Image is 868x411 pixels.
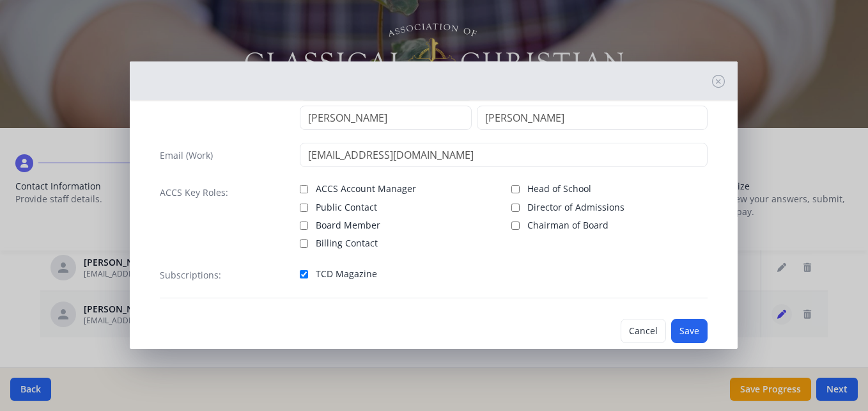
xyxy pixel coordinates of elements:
input: Public Contact [300,204,308,212]
label: Subscriptions: [160,269,221,282]
input: Last Name [477,106,708,130]
span: Public Contact [316,201,377,214]
input: Director of Admissions [511,204,520,212]
input: contact@site.com [300,143,707,167]
button: Save [671,319,708,343]
input: First Name [300,106,472,130]
label: Email (Work) [160,149,213,162]
input: TCD Magazine [300,270,308,278]
label: ACCS Key Roles: [160,186,228,199]
input: Board Member [300,222,308,230]
span: Billing Contact [316,237,378,250]
span: Director of Admissions [527,201,624,214]
input: Billing Contact [300,239,308,248]
input: ACCS Account Manager [300,185,308,193]
span: TCD Magazine [316,268,377,280]
span: Head of School [527,182,591,195]
input: Chairman of Board [511,222,520,230]
span: Chairman of Board [527,219,608,232]
span: Board Member [316,219,380,232]
input: Head of School [511,185,520,193]
button: Cancel [621,319,666,343]
span: ACCS Account Manager [316,182,416,195]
